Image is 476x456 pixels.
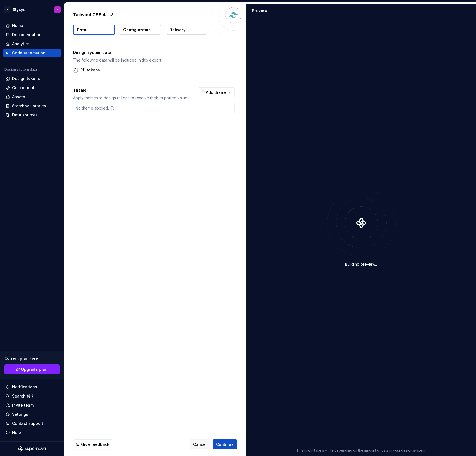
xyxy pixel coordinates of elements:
button: Add theme [198,87,235,97]
button: Notifications [3,383,61,391]
p: Configuration [123,27,151,33]
span: Continue [216,442,234,447]
div: Preview [252,8,268,14]
button: FStysysK [1,4,63,15]
div: F [4,6,10,13]
a: Storybook stories [3,102,61,110]
p: Theme [73,87,188,93]
button: Delivery [166,25,207,35]
p: Data [77,27,86,33]
div: Design tokens [12,76,40,81]
p: The following data will be included in this export. [73,57,235,63]
a: Documentation [3,30,61,39]
p: Tailwind CSS 4 [73,11,106,18]
button: Cancel [190,439,210,449]
button: Search ⌘K [3,392,61,401]
div: Analytics [12,41,30,47]
p: This might take a while depending on the amount of data in your design system. [296,448,426,453]
div: Invite team [12,402,34,408]
p: Design system data [73,50,235,55]
button: Continue [213,439,237,449]
a: Assets [3,92,61,101]
div: Settings [12,412,28,417]
div: Storybook stories [12,103,46,109]
div: Design system data [4,67,37,72]
div: Components [12,85,37,90]
a: Analytics [3,39,61,48]
p: Delivery [170,27,185,33]
button: Configuration [120,25,161,35]
div: K [57,7,58,12]
div: Building preview... [345,262,378,267]
div: Search ⌘K [12,393,33,399]
a: Design tokens [3,74,61,83]
span: Give feedback [81,442,109,447]
a: Invite team [3,401,61,410]
div: Assets [12,94,25,100]
div: Help [12,430,21,435]
div: Home [12,23,23,28]
p: Apply themes to design tokens to resolve their exported value. [73,95,188,101]
div: Notifications [12,384,37,390]
a: Upgrade plan [4,364,60,374]
svg: Supernova Logo [18,446,46,452]
a: Data sources [3,111,61,119]
button: Data [73,25,115,35]
div: Data sources [12,112,38,118]
button: Help [3,428,61,437]
div: Code automation [12,50,45,56]
div: Current plan : Free [4,356,60,361]
a: Home [3,21,61,30]
span: Cancel [193,442,207,447]
span: Upgrade plan [21,367,47,372]
p: 111 tokens [81,67,100,73]
button: Give feedback [73,439,113,449]
div: Contact support [12,421,43,426]
a: Settings [3,410,61,419]
div: Documentation [12,32,42,38]
button: Contact support [3,419,61,428]
a: Components [3,83,61,92]
span: Add theme [206,90,227,95]
div: No theme applied. [73,103,117,113]
div: Stysys [13,7,25,12]
a: Code automation [3,49,61,57]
